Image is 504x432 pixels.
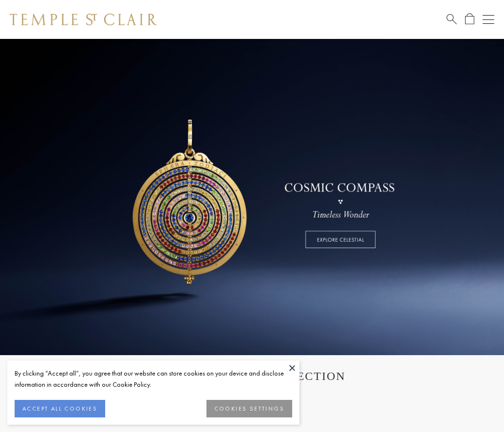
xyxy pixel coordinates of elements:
img: Temple St. Clair [10,14,157,25]
button: COOKIES SETTINGS [206,400,292,417]
button: ACCEPT ALL COOKIES [15,400,105,417]
button: Open navigation [483,14,494,25]
a: Open Shopping Bag [465,13,474,25]
a: Search [447,13,457,25]
div: By clicking “Accept all”, you agree that our website can store cookies on your device and disclos... [15,368,292,390]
